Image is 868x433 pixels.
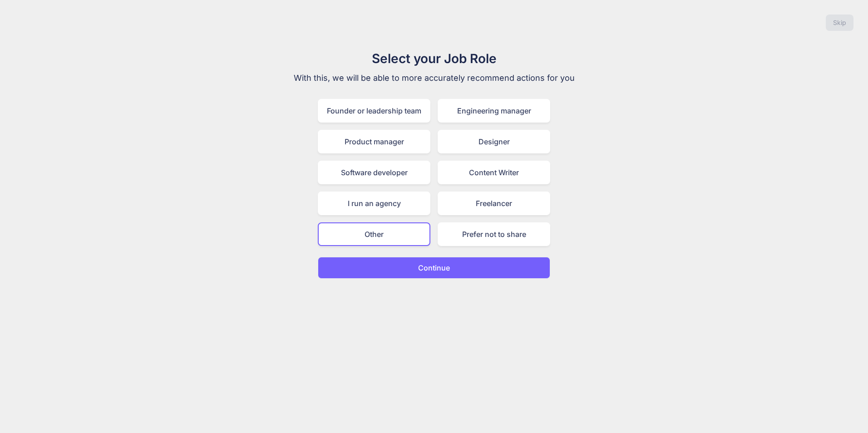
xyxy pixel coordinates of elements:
[438,99,550,123] div: Engineering manager
[318,192,430,215] div: I run an agency
[281,72,587,84] p: With this, we will be able to more accurately recommend actions for you
[318,130,430,153] div: Product manager
[318,99,430,123] div: Founder or leadership team
[281,49,587,68] h1: Select your Job Role
[438,130,550,153] div: Designer
[438,192,550,215] div: Freelancer
[826,15,853,31] button: Skip
[418,262,450,273] p: Continue
[438,222,550,246] div: Prefer not to share
[318,257,550,279] button: Continue
[438,161,550,184] div: Content Writer
[318,161,430,184] div: Software developer
[318,222,430,246] div: Other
